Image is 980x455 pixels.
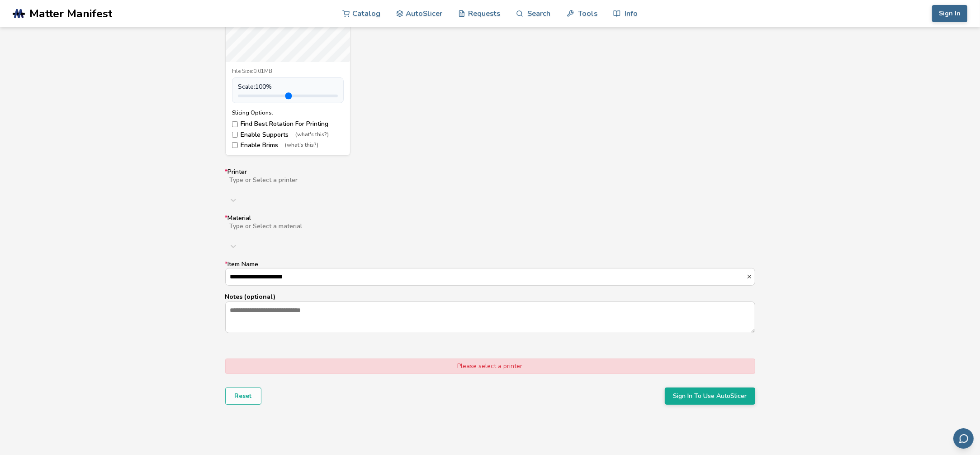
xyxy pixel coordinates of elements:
[225,292,755,302] p: Notes (optional)
[232,121,238,127] input: Find Best Rotation For Printing
[746,273,755,280] button: *Item Name
[232,142,344,149] label: Enable Brims
[226,268,746,285] input: *Item Name
[238,83,272,91] span: Scale: 100 %
[296,132,329,138] span: (what's this?)
[932,5,967,22] button: Sign In
[232,142,238,148] input: Enable Brims(what's this?)
[953,428,974,449] button: Send feedback via email
[232,120,344,128] label: Find Best Rotation For Printing
[230,223,751,230] div: Type or Select a material
[230,177,751,184] div: Type or Select a printer
[225,388,261,405] button: Reset
[229,184,517,191] input: *PrinterType or Select a printer
[232,131,344,139] label: Enable Supports
[225,215,755,254] label: Material
[229,230,516,237] input: *MaterialType or Select a material
[225,168,755,208] label: Printer
[285,142,319,148] span: (what's this?)
[232,68,344,75] div: File Size: 0.01MB
[29,7,112,20] span: Matter Manifest
[232,110,344,116] div: Slicing Options:
[232,132,238,138] input: Enable Supports(what's this?)
[226,302,755,333] textarea: Notes (optional)
[225,261,755,285] label: Item Name
[225,359,755,374] div: Please select a printer
[665,388,755,405] button: Sign In To Use AutoSlicer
